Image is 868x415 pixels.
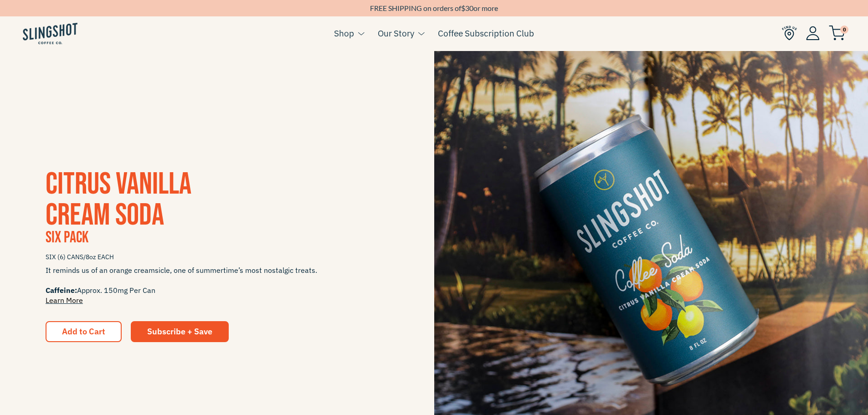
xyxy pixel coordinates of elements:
a: Our Story [378,26,414,40]
button: Add to Cart [46,321,122,342]
a: Learn More [46,296,83,305]
span: Subscribe + Save [147,326,212,337]
span: Add to Cart [62,326,105,337]
span: It reminds us of an orange creamsicle, one of summertime’s most nostalgic treats. Approx. 150mg P... [46,265,389,305]
span: 30 [465,4,473,12]
span: Caffeine: [46,286,77,295]
span: $ [461,4,465,12]
span: 0 [840,26,848,34]
a: Shop [334,26,354,40]
img: Account [806,26,820,40]
span: Six Pack [46,228,88,247]
span: CITRUS VANILLA CREAM SODA [46,166,191,234]
a: CITRUS VANILLACREAM SODA [46,166,191,234]
a: 0 [829,28,845,39]
span: SIX (6) CANS/8oz EACH [46,249,389,265]
a: Coffee Subscription Club [438,26,534,40]
a: Subscribe + Save [131,321,229,342]
img: cart [829,26,845,41]
img: Find Us [782,26,797,41]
